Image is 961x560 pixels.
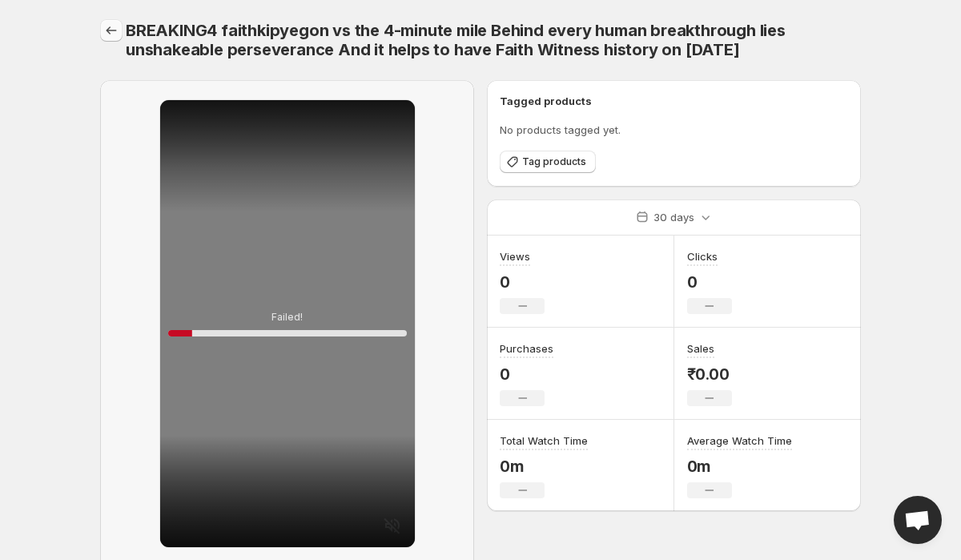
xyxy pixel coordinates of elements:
a: Open chat [894,496,942,544]
h3: Average Watch Time [687,433,792,449]
p: 0 [500,272,545,292]
p: 0 [500,365,553,384]
h3: Views [500,248,530,264]
p: ₹0.00 [687,365,732,384]
p: 0m [687,457,792,476]
p: 0m [500,457,588,476]
h3: Clicks [687,248,718,264]
span: Tag products [522,155,586,168]
button: Settings [100,19,123,42]
h6: Tagged products [500,93,848,109]
p: 0 [687,272,732,292]
h3: Total Watch Time [500,433,588,449]
span: BREAKING4 faithkipyegon vs the 4-minute mile Behind every human breakthrough lies unshakeable per... [126,21,786,59]
p: Failed! [271,311,303,324]
p: 30 days [653,209,694,225]
h3: Purchases [500,340,553,357]
button: Tag products [500,151,596,173]
p: No products tagged yet. [500,122,848,138]
h3: Sales [687,340,714,357]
